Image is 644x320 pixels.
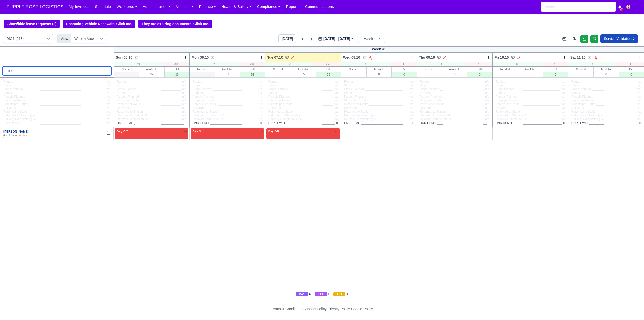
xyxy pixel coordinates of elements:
[302,2,337,12] a: Communications
[390,62,417,66] div: 1
[420,117,452,121] span: Delivery Completion (%)
[268,121,285,125] span: DNR DPMO
[420,114,451,117] span: Returned to Station (%)
[258,117,262,121] span: n/a
[561,99,565,102] span: n/a
[165,67,189,72] div: Diff
[268,117,301,121] span: Delivery Completion (%)
[639,121,641,125] span: 0
[114,2,140,12] a: Workforce
[636,87,641,91] span: n/a
[258,84,262,87] span: n/a
[114,46,644,53] div: Week 41
[314,62,341,66] div: -54
[117,121,133,125] span: DNR DPMO
[3,102,27,106] span: Parcels per Route
[334,95,338,98] span: n/a
[420,121,436,125] span: DNR DPMO
[3,117,36,121] span: Delivery Completion (%)
[106,84,111,87] span: n/a
[182,110,186,113] span: n/a
[117,87,137,91] span: Stops Planned
[240,67,265,72] div: Diff
[420,87,439,91] span: Stops Planned
[420,99,442,102] span: Stops per Route
[182,95,186,98] span: n/a
[568,62,617,66] div: 0
[328,307,350,311] a: Privacy Policy
[367,72,391,77] div: 0
[265,67,291,72] div: Needed
[409,99,414,102] span: n/a
[496,102,520,106] span: Parcels per Route
[117,91,127,95] span: Parcels
[568,67,593,72] div: Needed
[333,292,345,296] span: TD1
[57,34,71,43] div: View
[3,134,17,138] div: work days
[485,95,489,98] span: n/a
[409,106,414,110] span: n/a
[553,262,644,320] div: Chat Widget
[417,67,442,72] div: Needed
[346,292,348,296] strong: 1
[291,67,316,72] div: Available
[260,121,262,125] span: 0
[2,66,112,75] input: Search contractors...
[92,2,114,12] a: Schedule
[409,117,414,121] span: n/a
[561,91,565,95] span: n/a
[485,117,489,121] span: n/a
[265,62,314,66] div: 55
[420,106,433,110] span: Delivered
[117,106,130,110] span: Delivered
[117,117,149,121] span: Delivery Completion (%)
[600,34,638,43] a: Service Validation
[571,121,588,125] span: DNR DPMO
[518,72,543,77] div: 0
[258,95,262,98] span: n/a
[139,67,164,72] div: Available
[182,99,186,102] span: n/a
[268,99,290,102] span: Stops per Route
[409,91,414,95] span: n/a
[496,91,506,95] span: Parcels
[182,114,186,117] span: n/a
[117,95,139,99] span: Parcels Planned
[117,80,127,84] span: Routes
[106,121,111,125] span: n/a
[215,67,240,72] div: Available
[334,117,338,121] span: n/a
[485,91,489,95] span: n/a
[351,307,373,311] a: Cookie Policy
[334,80,338,83] span: n/a
[636,99,641,102] span: n/a
[3,87,23,91] span: Stops Planned
[543,67,568,72] div: Diff
[336,121,338,125] span: 0
[485,84,489,87] span: n/a
[193,87,212,91] span: Stops Planned
[193,91,203,95] span: Parcels
[182,91,186,95] span: n/a
[341,62,390,66] div: 0
[258,80,262,83] span: n/a
[571,80,581,84] span: Routes
[344,91,354,95] span: Parcels
[268,84,276,87] span: Stops
[3,114,35,117] span: Returned to Station (%)
[488,121,489,125] span: 0
[485,99,489,102] span: n/a
[571,102,595,106] span: Parcels per Route
[344,102,368,106] span: Parcels per Route
[334,84,338,87] span: n/a
[193,106,206,110] span: Delivered
[561,80,565,83] span: n/a
[3,99,25,102] span: Stops per Route
[496,87,515,91] span: Stops Planned
[3,84,11,87] span: Stops
[636,114,641,117] span: n/a
[106,106,111,110] span: n/a
[278,34,296,43] button: [DATE]
[138,20,212,28] a: They are expiring documents. Click me.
